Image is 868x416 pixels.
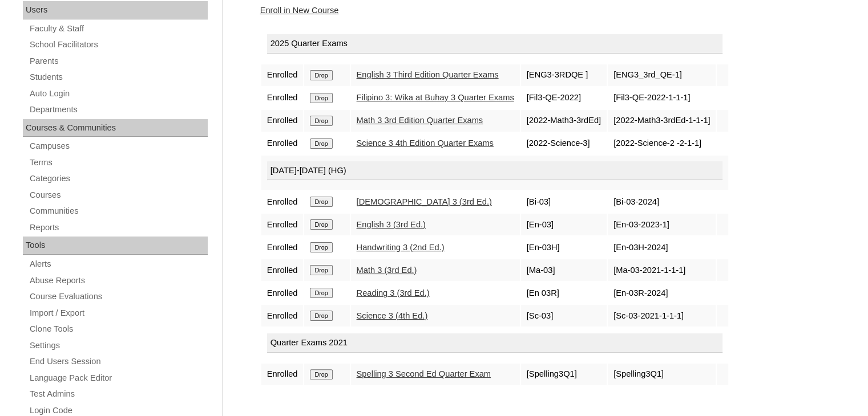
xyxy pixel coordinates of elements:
[608,191,716,213] td: [Bi-03-2024]
[29,87,208,101] a: Auto Login
[29,289,208,304] a: Course Evaluations
[310,93,332,103] input: Drop
[267,34,723,54] div: 2025 Quarter Exams
[29,188,208,202] a: Courses
[521,191,607,213] td: [Bi-03]
[29,322,208,336] a: Clone Tools
[357,288,430,297] a: Reading 3 (3rd Ed.)
[357,243,445,252] a: Handwriting 3 (2nd Ed.)
[357,70,499,79] a: English 3 Third Edition Quarter Exams
[29,38,208,52] a: School Facilitators
[310,311,332,321] input: Drop
[521,87,607,109] td: [Fil3-QE-2022]
[261,214,304,235] td: Enrolled
[310,369,332,380] input: Drop
[521,259,607,281] td: [Ma-03]
[608,110,716,132] td: [2022-Math3-3rdEd-1-1-1]
[521,364,607,385] td: [Spelling3Q1]
[521,305,607,327] td: [Sc-03]
[261,305,304,327] td: Enrolled
[261,191,304,213] td: Enrolled
[29,221,208,235] a: Reports
[29,387,208,401] a: Test Admins
[29,172,208,186] a: Categories
[521,236,607,258] td: [En-03H]
[310,138,332,149] input: Drop
[521,110,607,132] td: [2022-Math3-3rdEd]
[261,64,304,86] td: Enrolled
[608,87,716,109] td: [Fil3-QE-2022-1-1-1]
[310,242,332,252] input: Drop
[29,338,208,353] a: Settings
[260,6,339,15] a: Enroll in New Course
[261,364,304,385] td: Enrolled
[29,274,208,288] a: Abuse Reports
[29,306,208,320] a: Import / Export
[310,116,332,126] input: Drop
[521,133,607,154] td: [2022-Science-3]
[261,259,304,281] td: Enrolled
[357,116,483,125] a: Math 3 3rd Edition Quarter Exams
[357,197,492,206] a: [DEMOGRAPHIC_DATA] 3 (3rd Ed.)
[521,64,607,86] td: [ENG3-3RDQE ]
[357,311,428,320] a: Science 3 (4th Ed.)
[608,64,716,86] td: [ENG3_3rd_QE-1]
[310,197,332,207] input: Drop
[357,220,426,229] a: English 3 (3rd Ed.)
[310,265,332,275] input: Drop
[261,236,304,258] td: Enrolled
[29,204,208,218] a: Communities
[29,103,208,117] a: Departments
[267,333,723,353] div: Quarter Exams 2021
[357,369,491,378] a: Spelling 3 Second Ed Quarter Exam
[29,139,208,153] a: Campuses
[29,70,208,84] a: Students
[608,305,716,327] td: [Sc-03-2021-1-1-1]
[357,266,417,275] a: Math 3 (3rd Ed.)
[357,93,514,102] a: Filipino 3: Wika at Buhay 3 Quarter Exams
[261,282,304,304] td: Enrolled
[23,119,208,137] div: Courses & Communities
[608,282,716,304] td: [En-03R-2024]
[608,236,716,258] td: [En-03H-2024]
[261,133,304,154] td: Enrolled
[310,70,332,80] input: Drop
[521,282,607,304] td: [En 03R]
[608,364,716,385] td: [Spelling3Q1]
[521,214,607,235] td: [En-03]
[29,156,208,170] a: Terms
[267,161,723,181] div: [DATE]-[DATE] (HG)
[608,214,716,235] td: [En-03-2023-1]
[23,236,208,255] div: Tools
[29,354,208,369] a: End Users Session
[23,1,208,19] div: Users
[608,133,716,154] td: [2022-Science-2 -2-1-1]
[261,110,304,132] td: Enrolled
[29,22,208,36] a: Faculty & Staff
[608,259,716,281] td: [Ma-03-2021-1-1-1]
[261,87,304,109] td: Enrolled
[310,219,332,230] input: Drop
[310,288,332,298] input: Drop
[357,138,494,148] a: Science 3 4th Edition Quarter Exams
[29,371,208,385] a: Language Pack Editor
[29,54,208,68] a: Parents
[29,257,208,271] a: Alerts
